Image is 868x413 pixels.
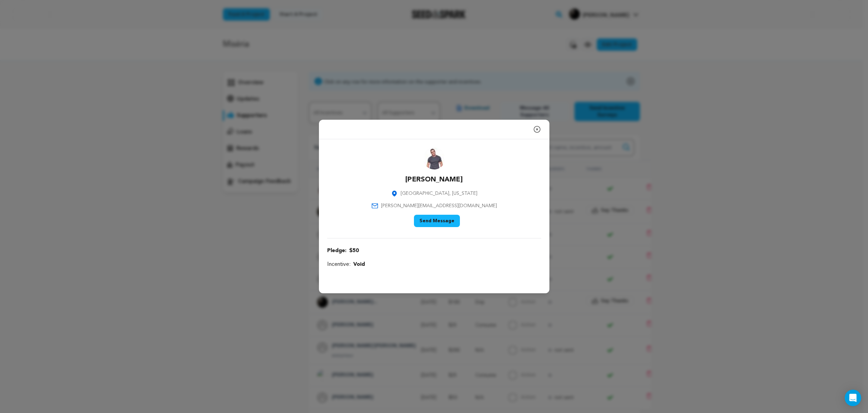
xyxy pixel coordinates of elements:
span: Void [353,260,365,269]
img: ad4d53e55fbd4617.jpg [423,147,445,169]
span: Incentive: [327,260,350,269]
span: [GEOGRAPHIC_DATA], [US_STATE] [401,190,477,197]
div: Open Intercom Messenger [845,390,861,406]
p: [PERSON_NAME] [405,175,463,185]
button: Send Message [414,215,460,227]
span: $50 [349,247,359,255]
span: [PERSON_NAME][EMAIL_ADDRESS][DOMAIN_NAME] [381,202,497,209]
span: Pledge: [327,247,346,255]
